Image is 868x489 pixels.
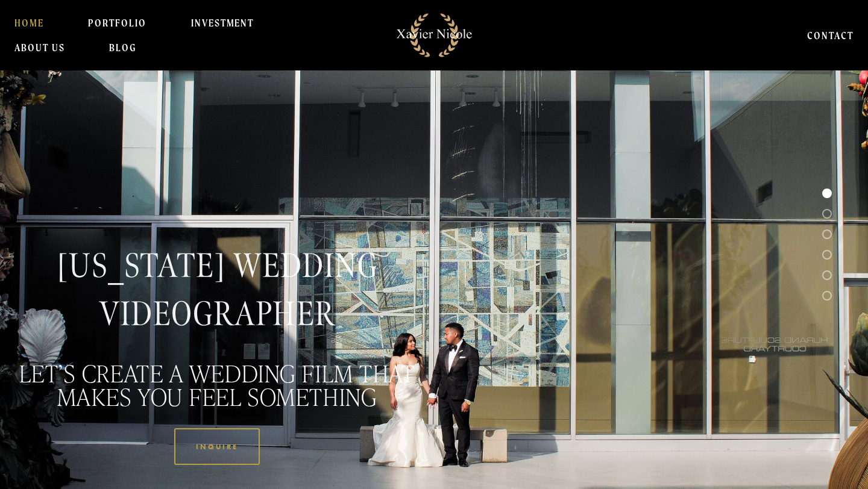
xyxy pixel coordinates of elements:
[14,36,65,60] a: About Us
[109,36,136,60] a: BLOG
[174,428,260,465] a: inquire
[807,23,854,47] a: CONTACT
[10,361,424,408] h2: LET’S CREATE A WEDDING FILM THAT MAKES YOU FEEL SOMETHING
[389,7,479,64] img: Michigan Wedding Videographers | Detroit Cinematic Wedding Films By Xavier Nicole
[14,11,44,35] a: HOME
[10,242,424,338] h1: [US_STATE] WEDDING VIDEOGRAPHER
[191,11,254,35] a: INVESTMENT
[88,11,146,35] a: PORTFOLIO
